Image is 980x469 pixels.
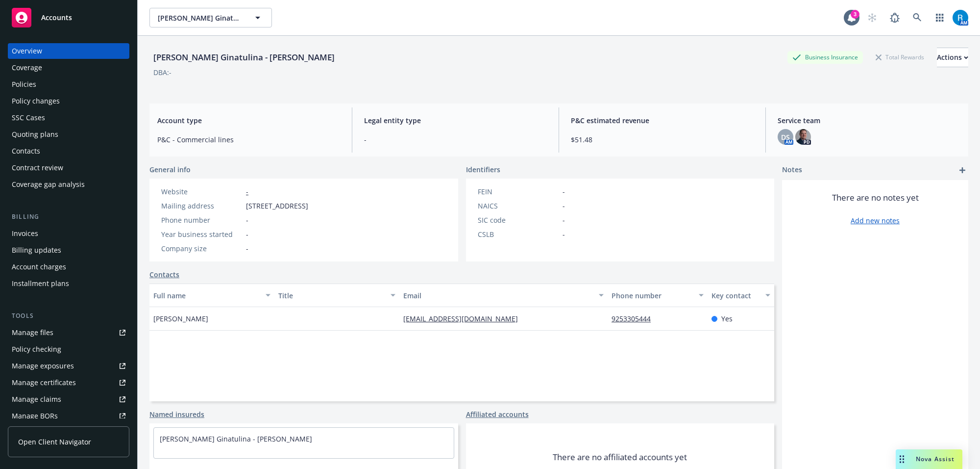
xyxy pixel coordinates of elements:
[161,201,242,211] div: Mailing address
[782,164,802,176] span: Notes
[8,311,129,321] div: Tools
[8,43,129,59] a: Overview
[907,8,927,27] a: Search
[553,451,687,463] span: There are no affiliated accounts yet
[149,409,204,419] a: Named insureds
[157,115,340,126] span: Account type
[896,449,908,469] div: Drag to move
[916,455,955,463] span: Nova Assist
[8,127,129,142] a: Quoting plans
[563,186,565,197] span: -
[466,409,529,419] a: Affiliated accounts
[364,134,547,145] span: -
[8,4,129,31] a: Accounts
[246,187,248,196] a: -
[246,243,248,254] span: -
[274,284,399,307] button: Title
[403,290,593,301] div: Email
[12,143,40,159] div: Contacts
[885,8,905,27] a: Report a Bug
[851,215,900,226] a: Add new notes
[708,284,774,307] button: Key contact
[157,134,340,145] span: P&C - Commercial lines
[149,284,274,307] button: Full name
[8,242,129,258] a: Billing updates
[795,129,811,145] img: photo
[563,229,565,239] span: -
[8,93,129,109] a: Policy changes
[161,215,242,225] div: Phone number
[12,341,61,357] div: Policy checking
[8,143,129,159] a: Contacts
[832,192,919,204] span: There are no notes yet
[12,160,63,176] div: Contract review
[721,313,733,324] span: Yes
[8,276,129,291] a: Installment plans
[149,164,191,175] span: General info
[787,51,863,63] div: Business Insurance
[781,132,790,142] span: DS
[12,276,69,291] div: Installment plans
[8,325,129,340] a: Manage files
[8,160,129,176] a: Contract review
[41,14,72,22] span: Accounts
[608,284,708,307] button: Phone number
[711,290,759,301] div: Key contact
[12,226,38,241] div: Invoices
[571,115,754,126] span: P&C estimated revenue
[8,60,129,76] a: Coverage
[8,375,129,391] a: Manage certificates
[8,77,129,92] a: Policies
[8,341,129,357] a: Policy checking
[161,229,242,239] div: Year business started
[153,67,171,78] div: DBA: -
[12,177,85,192] div: Coverage gap analysis
[153,313,208,324] span: [PERSON_NAME]
[930,8,950,27] a: Switch app
[478,186,559,197] div: FEIN
[563,215,565,225] span: -
[12,325,53,340] div: Manage files
[12,375,76,391] div: Manage certificates
[161,186,242,197] div: Website
[862,8,882,27] a: Start snowing
[8,391,129,407] a: Manage claims
[12,77,36,92] div: Policies
[478,201,559,211] div: NAICS
[12,358,74,374] div: Manage exposures
[956,164,968,176] a: add
[399,284,608,307] button: Email
[12,93,60,109] div: Policy changes
[246,229,248,239] span: -
[18,437,91,447] span: Open Client Navigator
[571,134,754,145] span: $51.48
[364,115,547,126] span: Legal entity type
[937,48,968,67] div: Actions
[153,290,260,301] div: Full name
[12,60,42,76] div: Coverage
[158,13,243,23] span: [PERSON_NAME] Ginatulina - [PERSON_NAME]
[612,314,659,323] a: 9253305444
[871,51,929,63] div: Total Rewards
[149,269,179,280] a: Contacts
[478,229,559,239] div: CSLB
[149,51,339,64] div: [PERSON_NAME] Ginatulina - [PERSON_NAME]
[8,358,129,374] a: Manage exposures
[246,201,308,211] span: [STREET_ADDRESS]
[12,127,58,142] div: Quoting plans
[12,391,61,407] div: Manage claims
[563,201,565,211] span: -
[246,215,248,225] span: -
[8,226,129,241] a: Invoices
[12,408,58,424] div: Manage BORs
[278,290,385,301] div: Title
[12,242,61,258] div: Billing updates
[12,259,66,275] div: Account charges
[466,164,500,175] span: Identifiers
[953,10,968,26] img: photo
[161,243,242,254] div: Company size
[160,434,312,443] a: [PERSON_NAME] Ginatulina - [PERSON_NAME]
[403,314,526,323] a: [EMAIL_ADDRESS][DOMAIN_NAME]
[8,212,129,222] div: Billing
